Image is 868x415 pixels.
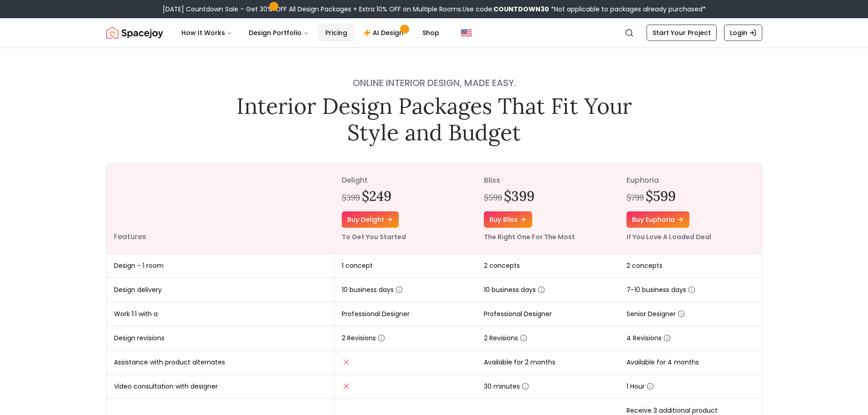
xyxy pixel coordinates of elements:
[241,24,316,42] button: Design Portfolio
[106,18,762,47] nav: Global
[627,191,644,204] div: $799
[627,232,711,241] small: If You Love A Loaded Deal
[342,333,385,343] span: 2 Revisions
[646,188,676,204] h2: $599
[484,175,612,186] p: bliss
[484,309,552,318] span: Professional Designer
[342,261,373,270] span: 1 concept
[462,5,549,14] span: Use code:
[107,326,334,350] td: Design revisions
[619,350,762,374] td: Available for 4 months
[107,164,334,254] th: Features
[342,175,470,186] p: delight
[477,350,619,374] td: Available for 2 months
[163,5,706,14] div: [DATE] Countdown Sale – Get 30% OFF All Design Packages + Extra 10% OFF on Multiple Rooms.
[647,25,717,41] a: Start Your Project
[107,302,334,326] td: Work 1:1 with a
[493,5,549,14] b: COUNTDOWN30
[627,175,755,186] p: euphoria
[627,333,671,343] span: 4 Revisions
[318,24,354,42] a: Pricing
[342,211,399,228] a: Buy delight
[549,5,706,14] span: *Not applicable to packages already purchased*
[627,382,654,391] span: 1 Hour
[107,374,334,399] td: Video consultation with designer
[342,285,403,294] span: 10 business days
[627,309,685,318] span: Senior Designer
[484,191,502,204] div: $599
[484,211,532,228] a: Buy bliss
[484,285,545,294] span: 10 business days
[107,254,334,278] td: Design - 1 room
[356,24,413,42] a: AI Design
[362,188,391,204] h2: $249
[504,188,534,204] h2: $399
[342,309,410,318] span: Professional Designer
[342,191,360,204] div: $399
[484,333,527,343] span: 2 Revisions
[484,382,529,391] span: 30 minutes
[415,24,447,42] a: Shop
[627,211,689,228] a: Buy euphoria
[230,77,638,89] h4: Online interior design, made easy.
[106,24,163,42] img: Spacejoy Logo
[230,93,638,145] h1: Interior Design Packages That Fit Your Style and Budget
[107,350,334,374] td: Assistance with product alternates
[174,24,240,42] button: How It Works
[724,25,762,41] a: Login
[461,27,472,38] img: United States
[342,232,406,241] small: To Get You Started
[106,24,163,42] a: Spacejoy
[627,285,695,294] span: 7-10 business days
[484,261,520,270] span: 2 concepts
[484,232,575,241] small: The Right One For The Most
[107,278,334,302] td: Design delivery
[627,261,663,270] span: 2 concepts
[174,24,447,42] nav: Main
